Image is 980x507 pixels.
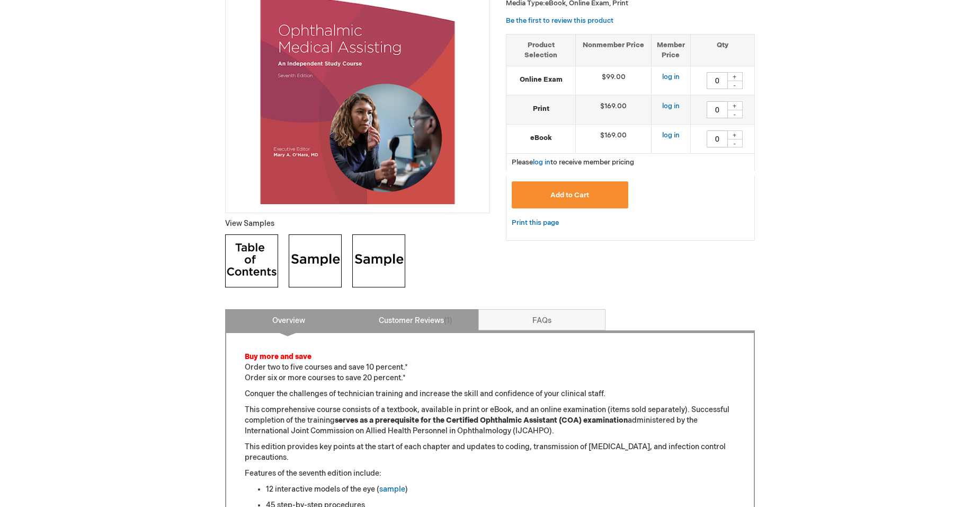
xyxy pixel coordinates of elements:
img: Click to view [225,234,278,287]
a: sample [379,485,405,494]
input: Qty [707,101,728,118]
input: Qty [707,72,728,89]
strong: serves as a prerequisite for the Certified Ophthalmic Assistant (COA) examination [335,416,628,425]
a: log in [662,102,680,110]
input: Qty [707,130,728,147]
th: Product Selection [506,34,576,66]
a: Customer Reviews1 [352,309,479,330]
a: FAQs [478,309,605,330]
p: Features of the seventh edition include: [245,468,735,479]
a: Print this page [512,216,559,230]
img: Click to view [352,234,405,287]
div: + [727,130,743,139]
img: Click to view [289,234,342,287]
strong: eBook [512,133,570,143]
th: Nonmember Price [576,34,652,66]
td: $99.00 [576,66,652,95]
div: + [727,101,743,110]
a: log in [662,73,680,81]
a: Overview [225,309,352,330]
th: Qty [690,34,754,66]
strong: Online Exam [512,75,570,85]
p: This edition provides key points at the start of each chapter and updates to coding, transmission... [245,442,735,463]
td: $169.00 [576,125,652,154]
td: $169.00 [576,95,652,125]
button: Add to Cart [512,181,628,208]
p: This comprehensive course consists of a textbook, available in print or eBook, and an online exam... [245,405,735,436]
font: Buy more and save [245,352,311,361]
div: - [727,110,743,118]
a: Be the first to review this product [506,16,613,25]
th: Member Price [651,34,690,66]
span: 1 [444,316,452,325]
div: 12 interactive models of the eye ( ) [266,484,735,495]
div: - [727,139,743,147]
a: log in [533,158,550,167]
strong: Print [512,104,570,114]
p: Conquer the challenges of technician training and increase the skill and confidence of your clini... [245,389,735,399]
p: Order two to five courses and save 10 percent.* Order six or more courses to save 20 percent.* [245,352,735,383]
span: Add to Cart [550,191,589,199]
a: log in [662,131,680,139]
div: - [727,81,743,89]
div: + [727,72,743,81]
p: View Samples [225,218,490,229]
span: Please to receive member pricing [512,158,634,167]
